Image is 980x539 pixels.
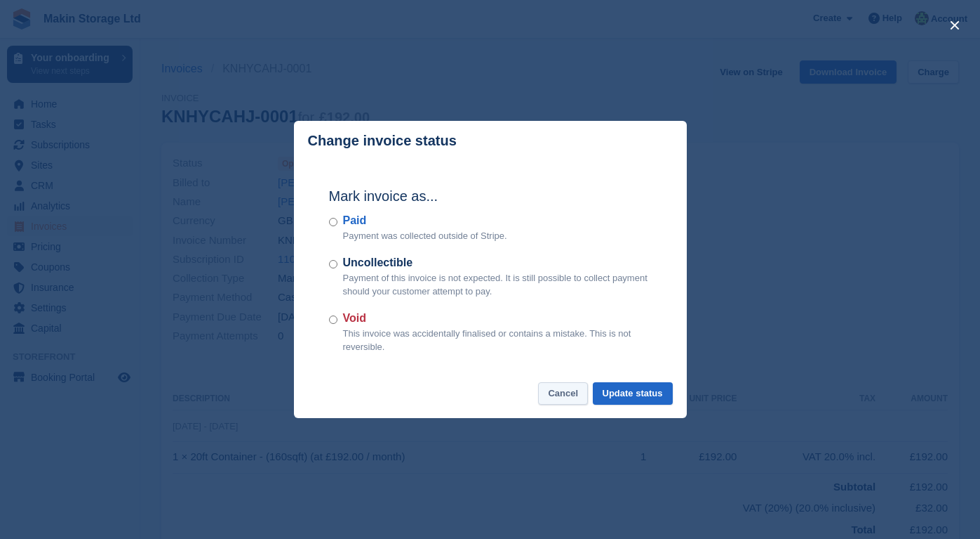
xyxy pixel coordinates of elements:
[329,186,652,207] h2: Mark invoice as...
[343,212,507,229] label: Paid
[343,327,652,354] p: This invoice was accidentally finalised or contains a mistake. This is not reversible.
[343,254,652,271] label: Uncollectible
[944,14,966,37] button: close
[343,271,652,299] p: Payment of this invoice is not expected. It is still possible to collect payment should your cust...
[308,133,457,149] p: Change invoice status
[593,382,673,405] button: Update status
[343,229,507,243] p: Payment was collected outside of Stripe.
[538,382,588,405] button: Cancel
[343,310,652,327] label: Void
